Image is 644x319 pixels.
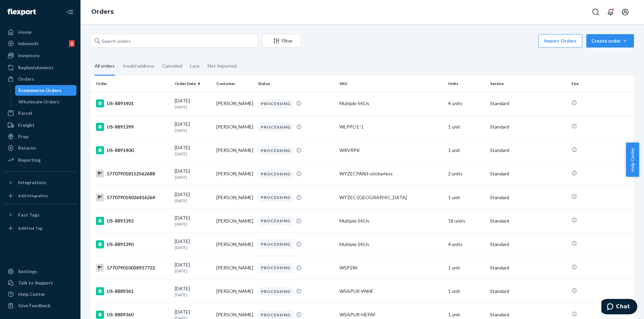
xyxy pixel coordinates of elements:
[445,139,487,162] td: 1 unit
[96,264,169,272] div: 577079010028917722
[175,221,211,227] p: [DATE]
[445,256,487,280] td: 1 unit
[4,190,76,201] a: Add Integration
[91,76,172,92] th: Order
[4,277,76,288] button: Talk to Support
[175,97,211,110] div: [DATE]
[490,288,566,295] p: Standard
[175,191,211,204] div: [DATE]
[96,240,169,248] div: US-8891390
[86,2,119,22] ol: breadcrumbs
[18,29,32,35] div: Home
[190,57,200,75] div: Late
[18,87,61,94] div: Ecommerce Orders
[175,174,211,180] p: [DATE]
[4,300,76,311] button: Give Feedback
[445,209,487,233] td: 18 units
[18,76,34,82] div: Orders
[214,256,255,280] td: [PERSON_NAME]
[18,157,41,163] div: Reporting
[4,143,76,153] a: Returns
[490,194,566,201] p: Standard
[96,311,169,319] div: US-8889360
[445,186,487,209] td: 1 unit
[162,57,182,75] div: Canceled
[175,128,211,133] p: [DATE]
[214,92,255,115] td: [PERSON_NAME]
[4,266,76,277] a: Settings
[490,264,566,271] p: Standard
[96,287,169,295] div: US-8889361
[214,186,255,209] td: [PERSON_NAME]
[339,288,443,295] div: WSAPUR-VNHF
[4,74,76,84] a: Orders
[175,121,211,133] div: [DATE]
[601,299,637,316] iframe: Opens a widget where you can chat to one of our agents
[18,179,46,186] div: Integrations
[4,120,76,131] a: Freight
[626,143,639,177] span: Help Center
[175,104,211,110] p: [DATE]
[337,233,445,256] td: Multiple SKUs
[258,263,293,272] div: PROCESSING
[4,177,76,188] button: Integrations
[91,8,114,15] a: Orders
[18,302,51,309] div: Give Feedback
[214,162,255,185] td: [PERSON_NAME]
[445,92,487,115] td: 4 units
[445,280,487,303] td: 1 unit
[445,162,487,185] td: 2 units
[569,76,634,92] th: Fee
[258,99,293,108] div: PROCESSING
[18,52,40,59] div: Inventory
[445,115,487,139] td: 1 unit
[262,34,301,48] button: Filter
[339,264,443,271] div: WSP2W
[15,85,77,96] a: Ecommerce Orders
[255,76,337,92] th: Status
[18,193,48,198] div: Add Integration
[490,124,566,130] p: Standard
[96,217,169,225] div: US-8891392
[175,215,211,227] div: [DATE]
[490,218,566,224] p: Standard
[214,280,255,303] td: [PERSON_NAME]
[4,50,76,61] a: Inventory
[487,76,569,92] th: Service
[18,64,54,71] div: Replenishments
[258,123,293,132] div: PROCESSING
[15,96,77,107] a: Wholesale Orders
[337,76,445,92] th: SKU
[339,147,443,154] div: WRVRPK
[589,5,602,19] button: Open Search Box
[214,209,255,233] td: [PERSON_NAME]
[214,139,255,162] td: [PERSON_NAME]
[591,37,629,44] div: Create order
[258,169,293,178] div: PROCESSING
[96,170,169,178] div: 577079018152562688
[96,99,169,107] div: US-8891401
[258,146,293,155] div: PROCESSING
[339,311,443,318] div: WSAPUR-HEPAF
[18,98,59,105] div: Wholesale Orders
[96,123,169,131] div: US-8891399
[18,225,42,231] div: Add Fast Tag
[7,9,36,15] img: Flexport logo
[490,241,566,248] p: Standard
[586,34,634,48] button: Create order
[69,40,74,47] div: 6
[63,5,76,19] button: Close Navigation
[4,131,76,142] a: Prep
[175,198,211,204] p: [DATE]
[208,57,236,75] div: Not Imported
[4,108,76,118] a: Parcel
[445,233,487,256] td: 4 units
[258,287,293,296] div: PROCESSING
[175,245,211,250] p: [DATE]
[258,240,293,249] div: PROCESSING
[96,146,169,154] div: US-8891400
[339,124,443,130] div: WLPPO1-1
[490,147,566,154] p: Standard
[91,34,258,48] input: Search orders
